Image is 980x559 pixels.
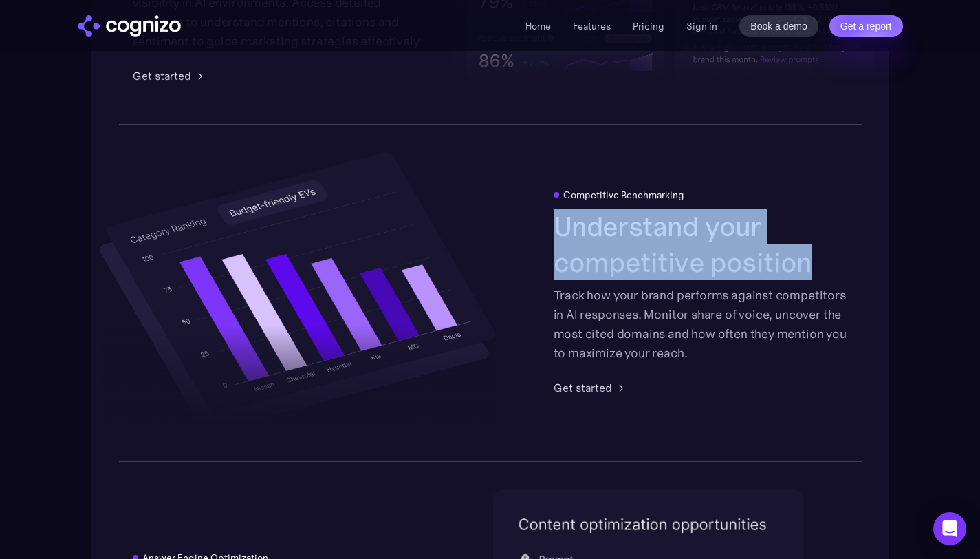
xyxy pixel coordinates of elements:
[554,379,612,396] div: Get started
[829,15,903,37] a: Get a report
[554,286,848,363] div: Track how your brand performs against competitors in AI responses. Monitor share of voice, uncove...
[525,20,551,32] a: Home
[739,15,818,37] a: Book a demo
[78,15,181,37] img: cognizo logo
[133,67,191,84] div: Get started
[78,15,181,37] a: home
[554,379,629,396] a: Get started
[133,67,208,84] a: Get started
[633,20,664,32] a: Pricing
[554,209,848,280] h2: Understand your competitive position
[686,18,717,34] a: Sign in
[933,512,966,545] div: Open Intercom Messenger
[573,20,611,32] a: Features
[563,189,684,200] div: Competitive Benchmarking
